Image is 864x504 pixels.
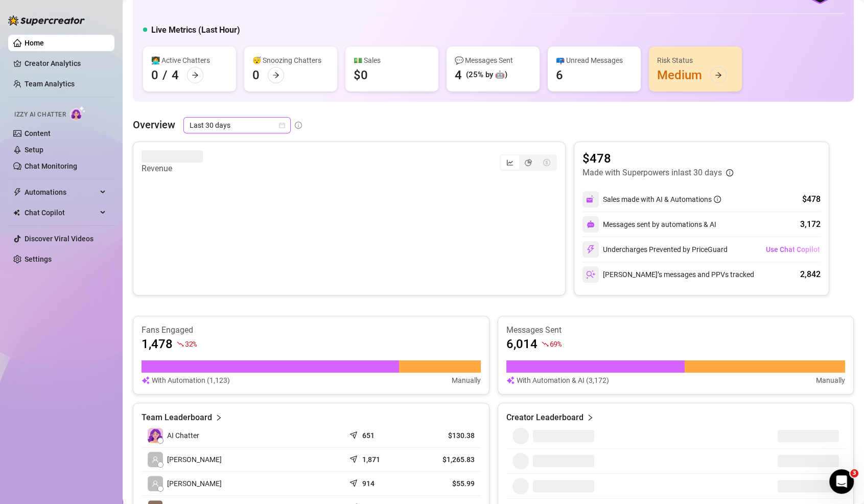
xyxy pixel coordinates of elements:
span: send [349,429,360,439]
span: Use Chat Copilot [766,245,820,254]
div: 3,172 [800,218,821,231]
div: 👩‍💻 Active Chatters [151,55,228,66]
img: izzy-ai-chatter-avatar-DDCN_rTZ.svg [148,428,163,443]
div: 😴 Snoozing Chatters [252,55,329,66]
div: segmented control [500,154,557,171]
span: dollar-circle [543,159,550,166]
div: Messages sent by automations & AI [582,216,716,233]
span: right [215,411,222,424]
a: Creator Analytics [25,55,106,72]
div: Undercharges Prevented by PriceGuard [582,241,728,258]
article: 1,871 [362,454,380,465]
img: svg%3e [586,270,595,279]
article: Made with Superpowers in last 30 days [582,167,722,179]
iframe: Intercom live chat [829,469,854,494]
span: fall [542,340,549,348]
h5: Live Metrics (Last Hour) [151,24,240,36]
span: pie-chart [525,159,532,166]
a: Chat Monitoring [25,162,77,170]
article: Team Leaderboard [142,411,212,424]
span: send [349,477,360,487]
a: Discover Viral Videos [25,235,94,243]
a: Content [25,129,51,138]
article: $55.99 [419,478,475,489]
span: Izzy AI Chatter [14,110,66,120]
article: With Automation (1,123) [152,375,230,386]
span: arrow-right [272,72,279,79]
span: thunderbolt [13,188,21,196]
div: 0 [151,67,158,83]
img: Chat Copilot [13,209,20,216]
div: 4 [172,67,179,83]
div: 4 [455,67,462,83]
a: Settings [25,255,52,263]
article: 651 [362,430,375,441]
span: 3 [850,469,858,477]
article: Revenue [142,163,203,175]
div: (25% by 🤖) [466,69,507,81]
div: Sales made with AI & Automations [603,194,721,205]
article: $130.38 [419,430,475,441]
img: AI Chatter [70,106,86,121]
span: line-chart [506,159,513,166]
span: Chat Copilot [25,204,97,221]
article: 1,478 [142,336,173,352]
a: Team Analytics [25,80,75,88]
article: With Automation & AI (3,172) [517,375,609,386]
span: fall [177,340,184,348]
div: 6 [556,67,563,83]
div: 💵 Sales [354,55,430,66]
div: [PERSON_NAME]’s messages and PPVs tracked [582,266,754,283]
article: Messages Sent [506,325,846,336]
span: AI Chatter [167,430,199,441]
img: svg%3e [587,220,595,228]
img: svg%3e [506,375,515,386]
div: 💬 Messages Sent [455,55,531,66]
span: 32 % [185,339,197,349]
article: 6,014 [506,336,538,352]
span: calendar [279,122,285,128]
a: Home [25,39,44,47]
img: svg%3e [586,245,595,254]
span: arrow-right [715,72,722,79]
span: right [587,411,594,424]
div: 📪 Unread Messages [556,55,633,66]
span: user [152,480,159,487]
div: 0 [252,67,260,83]
span: 69 % [550,339,562,349]
article: Fans Engaged [142,325,481,336]
span: send [349,453,360,463]
a: Setup [25,146,43,154]
article: Overview [133,117,175,132]
div: $478 [802,193,821,205]
img: svg%3e [142,375,150,386]
span: arrow-right [192,72,199,79]
img: svg%3e [586,195,595,204]
img: logo-BBDzfeDw.svg [8,15,85,26]
div: 2,842 [800,268,821,281]
article: Manually [452,375,481,386]
article: $1,265.83 [419,454,475,465]
article: Manually [816,375,845,386]
div: Risk Status [657,55,734,66]
span: info-circle [726,169,733,176]
span: info-circle [714,196,721,203]
article: $478 [582,150,733,167]
span: Last 30 days [190,118,285,133]
span: [PERSON_NAME] [167,478,222,489]
button: Use Chat Copilot [765,241,821,258]
article: Creator Leaderboard [506,411,583,424]
span: user [152,456,159,463]
article: 914 [362,478,375,489]
div: $0 [354,67,368,83]
span: Automations [25,184,97,200]
span: [PERSON_NAME] [167,454,222,465]
span: info-circle [295,122,302,129]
